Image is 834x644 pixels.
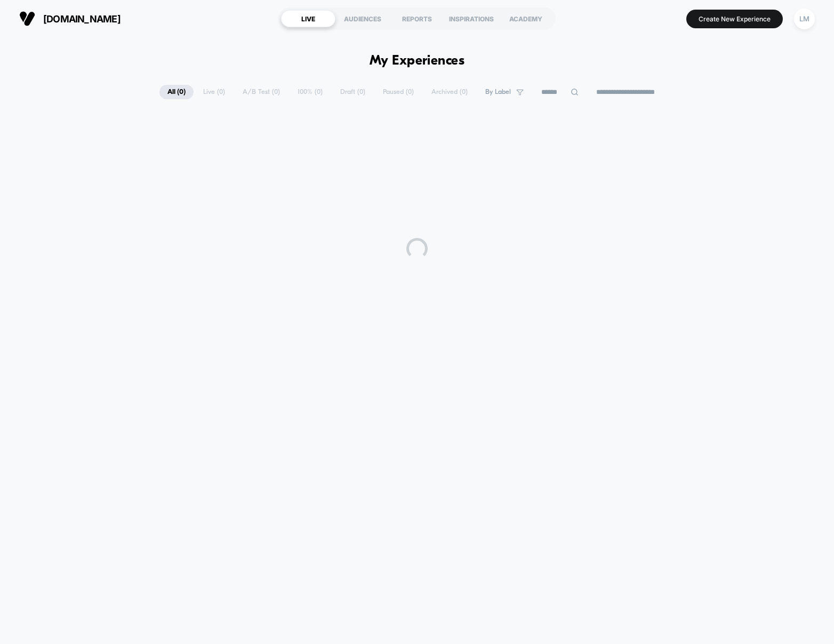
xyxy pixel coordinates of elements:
span: By Label [485,88,511,96]
div: AUDIENCES [335,10,390,27]
div: INSPIRATIONS [444,10,499,27]
div: LM [794,9,815,29]
div: ACADEMY [499,10,553,27]
button: [DOMAIN_NAME] [16,10,124,27]
button: LM [791,8,818,30]
h1: My Experiences [370,53,465,69]
div: LIVE [281,10,335,27]
span: [DOMAIN_NAME] [43,13,121,25]
span: All ( 0 ) [159,85,194,99]
img: Visually logo [19,11,35,27]
div: REPORTS [390,10,444,27]
button: Create New Experience [686,10,783,28]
